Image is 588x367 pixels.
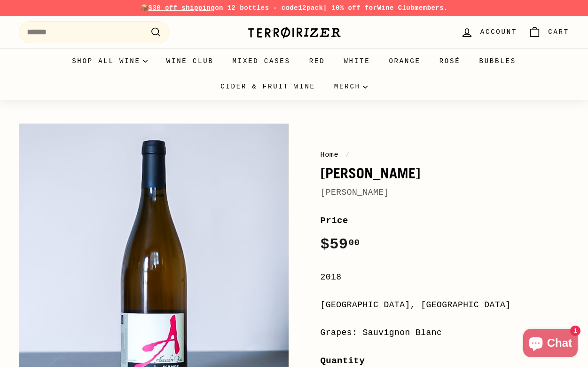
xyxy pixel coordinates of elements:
p: 📦 on 12 bottles - code | 10% off for members. [19,3,569,13]
a: White [334,48,379,74]
label: Price [321,214,570,228]
sup: 00 [348,238,360,248]
a: [PERSON_NAME] [321,188,389,197]
span: / [343,151,353,159]
strong: 12pack [298,4,323,12]
a: Cart [523,18,575,46]
span: Account [480,27,517,37]
span: Cart [548,27,569,37]
div: Grapes: Sauvignon Blanc [321,326,570,340]
a: Bubbles [470,48,525,74]
a: Mixed Cases [223,48,300,74]
a: Cider & Fruit Wine [211,74,325,99]
span: $59 [321,236,360,253]
a: Account [455,18,523,46]
a: Orange [379,48,430,74]
a: Wine Club [377,4,415,12]
nav: breadcrumbs [321,149,570,160]
inbox-online-store-chat: Shopify online store chat [520,329,580,359]
div: [GEOGRAPHIC_DATA], [GEOGRAPHIC_DATA] [321,298,570,312]
div: 2018 [321,271,570,284]
a: Red [300,48,335,74]
summary: Shop all wine [63,48,157,74]
a: Home [321,151,339,159]
a: Rosé [430,48,470,74]
a: Wine Club [157,48,223,74]
h1: [PERSON_NAME] [321,165,570,181]
span: $30 off shipping [149,4,215,12]
summary: Merch [325,74,377,99]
